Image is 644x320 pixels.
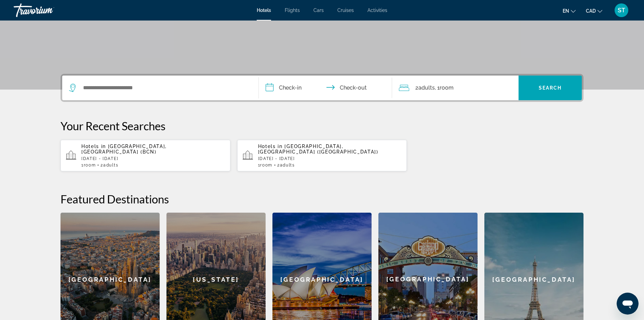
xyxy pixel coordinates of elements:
a: Cars [313,8,324,13]
span: , 1 [435,83,454,93]
span: [GEOGRAPHIC_DATA], [GEOGRAPHIC_DATA] (BCN) [81,144,167,155]
a: Cruises [337,8,354,13]
button: User Menu [613,3,630,17]
span: Adults [418,84,435,91]
span: 1 [81,163,96,168]
span: CAD [586,8,596,14]
span: Adults [103,163,118,168]
span: Room [440,84,454,91]
span: Room [260,163,272,168]
span: 1 [258,163,272,168]
button: Travelers: 2 adults, 0 children [392,76,519,100]
p: [DATE] - [DATE] [258,156,402,161]
span: 2 [277,163,295,168]
button: Hotels in [GEOGRAPHIC_DATA], [GEOGRAPHIC_DATA] ([GEOGRAPHIC_DATA])[DATE] - [DATE]1Room2Adults [237,139,407,172]
button: Search [519,76,582,100]
a: Travorium [14,1,82,19]
span: Search [539,85,562,91]
span: ST [618,7,625,14]
span: Adults [280,163,295,168]
span: Room [84,163,96,168]
button: Change currency [586,6,602,16]
span: Hotels in [81,144,106,149]
a: Hotels [257,8,271,13]
button: Hotels in [GEOGRAPHIC_DATA], [GEOGRAPHIC_DATA] (BCN)[DATE] - [DATE]1Room2Adults [61,139,230,172]
p: Your Recent Searches [61,119,583,133]
h2: Featured Destinations [61,192,583,206]
iframe: Button to launch messaging window [617,293,639,315]
span: 2 [415,83,435,93]
span: en [563,8,569,14]
span: [GEOGRAPHIC_DATA], [GEOGRAPHIC_DATA] ([GEOGRAPHIC_DATA]) [258,144,378,155]
a: Flights [285,8,300,13]
span: Hotels in [258,144,283,149]
button: Change language [563,6,576,16]
a: Activities [367,8,387,13]
p: [DATE] - [DATE] [81,156,225,161]
button: Check in and out dates [259,76,392,100]
span: 2 [100,163,118,168]
div: Search widget [62,76,582,100]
